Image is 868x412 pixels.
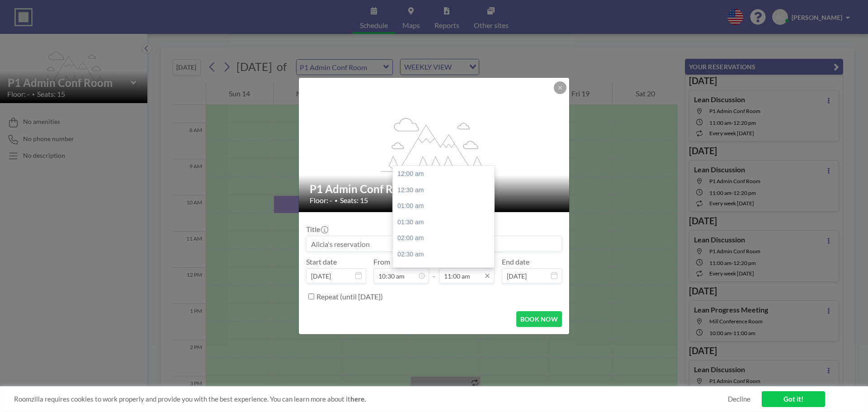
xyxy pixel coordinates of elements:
[393,166,499,182] div: 12:00 am
[393,246,499,263] div: 02:30 am
[307,236,561,251] input: Alicia's reservation
[393,263,499,279] div: 03:00 am
[728,395,750,403] a: Decline
[393,230,499,246] div: 02:00 am
[502,257,529,266] label: End date
[393,182,499,199] div: 12:30 am
[433,260,435,280] span: -
[393,198,499,214] div: 01:00 am
[340,196,368,205] span: Seats: 15
[316,292,383,301] label: Repeat (until [DATE])
[762,391,825,407] a: Got it!
[306,225,327,234] label: Title
[310,182,559,196] h2: P1 Admin Conf Room
[335,197,338,204] span: •
[14,395,728,403] span: Roomzilla requires cookies to work properly and provide you with the best experience. You can lea...
[373,257,390,266] label: From
[306,257,337,266] label: Start date
[310,196,332,205] span: Floor: -
[350,395,366,403] a: here.
[393,214,499,231] div: 01:30 am
[516,311,562,327] button: BOOK NOW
